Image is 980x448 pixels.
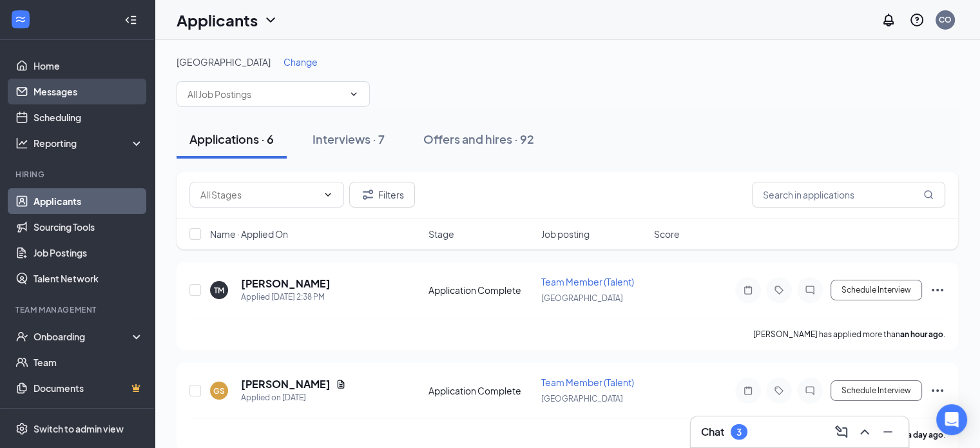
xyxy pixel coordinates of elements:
[34,104,144,130] a: Scheduling
[177,9,258,31] h1: Applicants
[541,376,634,388] span: Team Member (Talent)
[210,228,288,240] span: Name · Applied On
[349,182,415,208] button: Filter Filters
[771,285,787,295] svg: Tag
[189,131,274,147] div: Applications · 6
[34,266,144,291] a: Talent Network
[283,56,318,68] span: Change
[541,394,623,404] span: [GEOGRAPHIC_DATA]
[187,87,343,101] input: All Job Postings
[753,329,945,340] p: [PERSON_NAME] has applied more than .
[323,190,333,200] svg: ChevronDown
[15,422,28,435] svg: Settings
[736,427,742,438] div: 3
[34,401,144,427] a: SurveysCrown
[336,379,346,389] svg: Document
[349,89,359,99] svg: ChevronDown
[900,329,943,339] b: an hour ago
[740,385,756,396] svg: Note
[740,285,756,295] svg: Note
[241,377,331,391] h5: [PERSON_NAME]
[124,14,137,26] svg: Collapse
[428,228,454,240] span: Stage
[213,385,225,396] div: GS
[428,384,533,397] div: Application Complete
[200,188,318,202] input: All Stages
[831,422,852,442] button: ComposeMessage
[34,53,144,79] a: Home
[34,188,144,214] a: Applicants
[834,424,849,440] svg: ComposeMessage
[263,12,278,28] svg: ChevronDown
[241,291,331,304] div: Applied [DATE] 2:38 PM
[541,228,590,240] span: Job posting
[34,349,144,375] a: Team
[34,214,144,240] a: Sourcing Tools
[802,285,818,295] svg: ChatInactive
[541,293,623,303] span: [GEOGRAPHIC_DATA]
[936,404,967,435] div: Open Intercom Messenger
[701,425,724,439] h3: Chat
[241,277,331,291] h5: [PERSON_NAME]
[360,187,376,202] svg: Filter
[15,169,141,180] div: Hiring
[930,282,945,298] svg: Ellipses
[14,13,27,26] svg: WorkstreamLogo
[939,14,952,25] div: CO
[34,422,124,435] div: Switch to admin view
[880,424,896,440] svg: Minimize
[923,190,934,200] svg: MagnifyingGlass
[177,56,271,68] span: [GEOGRAPHIC_DATA]
[34,375,144,401] a: DocumentsCrown
[909,12,925,28] svg: QuestionInfo
[654,228,680,240] span: Score
[15,304,141,315] div: Team Management
[34,79,144,104] a: Messages
[34,330,133,343] div: Onboarding
[831,280,922,300] button: Schedule Interview
[15,137,28,150] svg: Analysis
[423,131,534,147] div: Offers and hires · 92
[541,276,634,287] span: Team Member (Talent)
[771,385,787,396] svg: Tag
[241,391,346,404] div: Applied on [DATE]
[854,422,875,442] button: ChevronUp
[428,284,533,297] div: Application Complete
[34,137,144,150] div: Reporting
[34,240,144,266] a: Job Postings
[907,430,943,440] b: a day ago
[802,385,818,396] svg: ChatInactive
[857,424,872,440] svg: ChevronUp
[214,285,224,296] div: TM
[881,12,896,28] svg: Notifications
[930,383,945,398] svg: Ellipses
[878,422,898,442] button: Minimize
[15,330,28,343] svg: UserCheck
[312,131,385,147] div: Interviews · 7
[831,380,922,401] button: Schedule Interview
[752,182,945,208] input: Search in applications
